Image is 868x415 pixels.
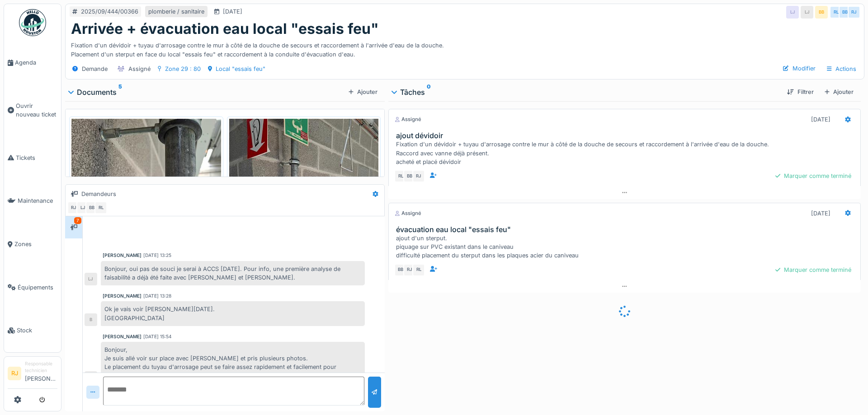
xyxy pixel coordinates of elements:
span: Stock [17,326,57,335]
span: Équipements [18,283,57,292]
div: Marquer comme terminé [772,264,855,276]
div: Actions [823,62,860,75]
div: RL [394,170,407,182]
div: 7 [74,217,81,224]
div: Demande [82,65,108,73]
div: RJ [412,170,425,182]
div: Filtrer [783,86,817,98]
a: Stock [4,309,61,352]
div: [DATE] 13:28 [143,293,171,299]
div: RJ [67,201,80,214]
span: Ouvrir nouveau ticket [16,102,57,119]
div: [DATE] [223,7,242,16]
div: RJ [403,264,416,276]
div: Demandeurs [81,190,116,198]
h3: évacuation eau local "essais feu" [396,225,857,234]
div: BB [815,6,828,19]
span: Zones [14,240,57,248]
img: Badge_color-CXgf-gQk.svg [19,9,46,36]
div: BB [85,201,98,214]
li: [PERSON_NAME] [25,360,57,387]
div: [DATE] [811,115,830,124]
div: Local "essais feu" [216,65,265,73]
img: uo8cbaj59dz3d3x6at477jicaswp [229,119,379,318]
div: [DATE] [811,209,830,218]
div: Documents [69,87,345,98]
div: BB [394,264,407,276]
div: B [85,371,97,384]
sup: 5 [118,87,122,98]
div: Assigné [394,210,421,217]
a: RJ Responsable technicien[PERSON_NAME] [8,360,57,389]
a: Équipements [4,266,61,309]
div: [PERSON_NAME] [103,293,142,299]
div: Ok je vais voir [PERSON_NAME][DATE]. [GEOGRAPHIC_DATA] [101,301,365,326]
div: [PERSON_NAME] [103,252,142,259]
div: LJ [801,6,813,19]
div: Tâches [392,87,780,98]
div: plomberie / sanitaire [148,7,204,16]
div: B [85,313,97,326]
div: RL [94,201,107,214]
div: RL [830,6,842,19]
div: RJ [848,6,860,19]
div: [PERSON_NAME] [103,333,142,340]
div: Fixation d'un dévidoir + tuyau d'arrosage contre le mur à côté de la douche de secours et raccord... [396,140,857,166]
div: Responsable technicien [25,360,57,374]
div: LJ [786,6,799,19]
div: Assigné [128,65,151,73]
div: Bonjour, oui pas de souci je serai à ACCS [DATE]. Pour info, une première analyse de faisabilité ... [101,261,365,285]
div: 2025/09/444/00366 [81,7,138,16]
div: BB [403,170,416,182]
div: BB [839,6,851,19]
a: Ouvrir nouveau ticket [4,84,61,136]
div: Bonjour, Je suis allé voir sur place avec [PERSON_NAME] et pris plusieurs photos. Le placement du... [101,342,365,384]
div: Zone 29 : 80 [165,65,201,73]
h3: ajout dévidoir [396,131,857,140]
div: [DATE] 13:25 [143,252,171,259]
sup: 0 [427,87,431,98]
a: Maintenance [4,179,61,223]
span: Tickets [16,154,57,162]
div: LJ [76,201,89,214]
span: Maintenance [18,196,57,205]
div: Assigné [394,116,421,123]
span: Agenda [15,58,57,67]
div: Ajouter [345,86,381,98]
div: ajout d'un sterput. piquage sur PVC existant dans le caniveau difficulté placement du sterput dan... [396,234,857,260]
a: Tickets [4,136,61,180]
div: Marquer comme terminé [772,170,855,182]
a: Agenda [4,41,61,84]
div: [DATE] 15:54 [143,333,172,340]
div: LJ [85,273,97,285]
a: Zones [4,223,61,266]
div: RL [412,264,425,276]
div: Modifier [779,62,819,75]
li: RJ [8,367,21,380]
div: Fixation d'un dévidoir + tuyau d'arrosage contre le mur à côté de la douche de secours et raccord... [71,37,859,58]
div: Ajouter [821,86,857,98]
img: umavcmkeo3i7xjbmnh6805dghigm [71,119,221,318]
h1: Arrivée + évacuation eau local "essais feu" [71,20,379,37]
